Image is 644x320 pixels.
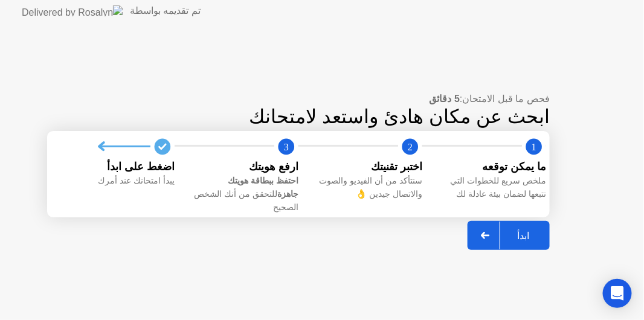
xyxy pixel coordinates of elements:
div: ابدأ [500,230,546,242]
text: 1 [532,141,536,153]
text: 2 [408,141,413,153]
div: سنتأكد من أن الفيديو والصوت والاتصال جيدين 👌 [308,174,422,200]
div: للتحقق من أنك الشخص الصحيح [184,174,298,214]
div: ملخص سريع للخطوات التي نتبعها لضمان بيئة عادلة لك [432,174,546,200]
text: 3 [284,141,289,153]
div: اختبر تقنيتك [308,159,422,174]
div: ارفع هويتك [184,159,298,174]
div: ابحث عن مكان هادئ واستعد لامتحانك [47,106,550,127]
b: احتفظ ببطاقة هويتك جاهزة [228,176,298,199]
div: فحص ما قبل الامتحان: [47,92,550,106]
div: Open Intercom Messenger [603,279,632,308]
b: 5 دقائق [430,94,460,104]
div: ما يمكن توقعه [432,159,546,174]
button: ابدأ [468,221,550,250]
div: اضغط على ابدأ [60,159,175,174]
img: Delivered by Rosalyn [22,5,123,16]
div: يبدأ امتحانك عند أمرك [60,174,175,188]
div: تم تقديمه بواسطة [130,4,201,18]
